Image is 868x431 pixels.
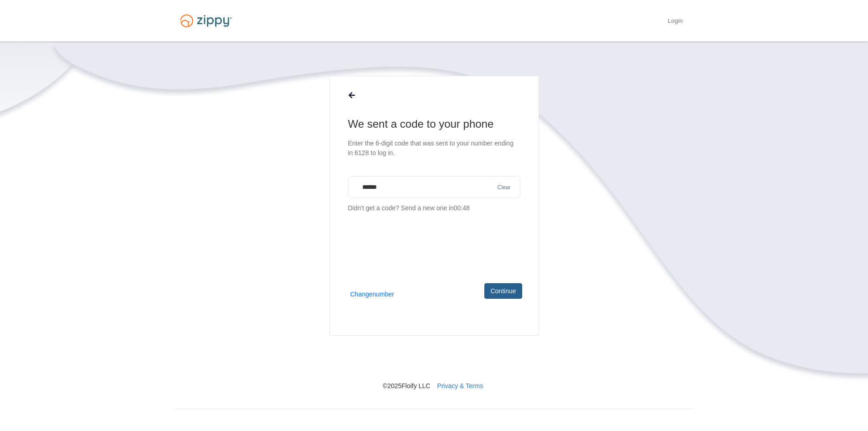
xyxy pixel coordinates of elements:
p: Enter the 6-digit code that was sent to your number ending in 6128 to log in. [348,139,520,158]
nav: © 2025 Floify LLC [175,336,694,390]
h1: We sent a code to your phone [348,117,520,131]
span: Send a new one in 00:48 [401,204,470,212]
button: Changenumber [350,290,395,299]
p: Didn't get a code? [348,203,520,213]
img: Logo [175,10,237,31]
button: Continue [484,283,522,299]
a: Privacy & Terms [437,382,483,389]
button: Clear [495,183,514,192]
a: Login [668,17,683,26]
